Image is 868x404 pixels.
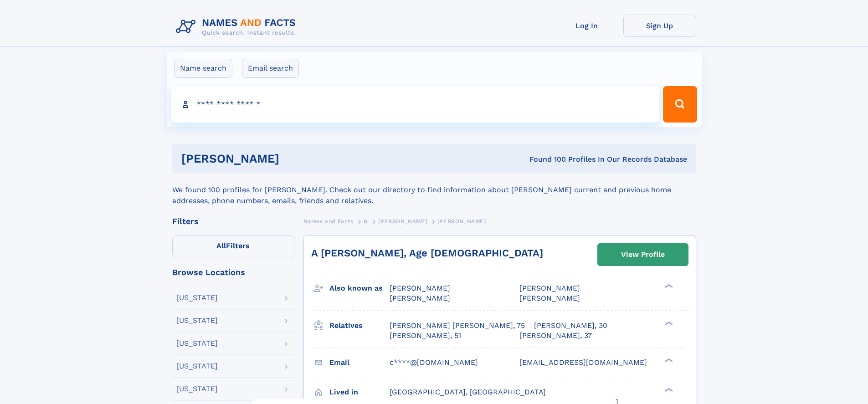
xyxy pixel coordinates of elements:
span: [PERSON_NAME] [378,218,427,225]
h3: Also known as [329,281,390,296]
a: [PERSON_NAME] [PERSON_NAME], 75 [390,321,525,331]
a: [PERSON_NAME], 37 [519,331,592,341]
div: ❯ [663,387,673,393]
div: [US_STATE] [176,317,218,324]
h3: Relatives [329,318,390,333]
img: Logo Names and Facts [172,15,303,39]
h3: Lived in [329,384,390,400]
button: Search Button [663,86,697,123]
h1: [PERSON_NAME] [181,153,405,164]
div: We found 100 profiles for [PERSON_NAME]. Check out our directory to find information about [PERSO... [172,174,696,206]
div: [US_STATE] [176,340,218,347]
div: Browse Locations [172,268,294,276]
a: [PERSON_NAME], 30 [534,321,607,331]
div: Found 100 Profiles In Our Records Database [404,154,687,164]
input: search input [171,86,659,123]
span: [PERSON_NAME] [390,294,450,302]
a: Sign Up [623,15,696,37]
div: View Profile [621,244,665,265]
a: [PERSON_NAME], 51 [390,331,461,341]
span: [PERSON_NAME] [519,284,580,292]
span: All [216,241,226,250]
div: [US_STATE] [176,363,218,370]
div: [US_STATE] [176,294,218,302]
div: ❯ [663,357,673,363]
a: Names and Facts [303,215,354,227]
div: ❯ [663,320,673,326]
span: [PERSON_NAME] [519,294,580,302]
span: G [364,218,368,225]
span: [EMAIL_ADDRESS][DOMAIN_NAME] [519,358,647,367]
a: A [PERSON_NAME], Age [DEMOGRAPHIC_DATA] [311,247,543,259]
div: ❯ [663,283,673,289]
a: View Profile [598,244,688,266]
span: [GEOGRAPHIC_DATA], [GEOGRAPHIC_DATA] [390,388,546,396]
a: G [364,215,368,227]
label: Email search [242,59,299,78]
a: Log In [550,15,623,37]
span: [PERSON_NAME] [390,284,450,292]
div: [US_STATE] [176,385,218,393]
label: Filters [172,235,294,257]
h3: Email [329,355,390,370]
label: Name search [174,59,232,78]
span: [PERSON_NAME] [437,218,486,225]
div: Filters [172,217,294,225]
a: [PERSON_NAME] [378,215,427,227]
